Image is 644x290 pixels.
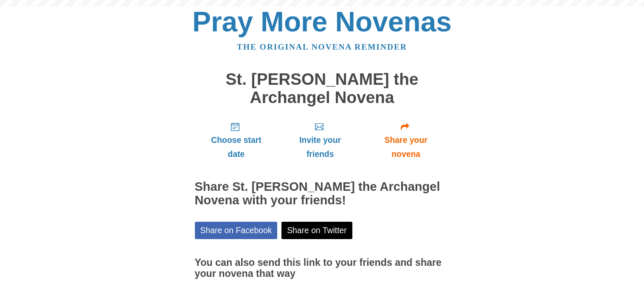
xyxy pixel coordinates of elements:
[203,133,270,161] span: Choose start date
[192,6,452,37] a: Pray More Novenas
[237,42,407,51] a: The original novena reminder
[195,257,450,279] h3: You can also send this link to your friends and share your novena that way
[195,70,450,106] h1: St. [PERSON_NAME] the Archangel Novena
[278,115,362,165] a: Invite your friends
[371,133,441,161] span: Share your novena
[363,115,450,165] a: Share your novena
[281,222,352,239] a: Share on Twitter
[286,133,354,161] span: Invite your friends
[195,180,450,207] h2: Share St. [PERSON_NAME] the Archangel Novena with your friends!
[195,115,278,165] a: Choose start date
[195,222,278,239] a: Share on Facebook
